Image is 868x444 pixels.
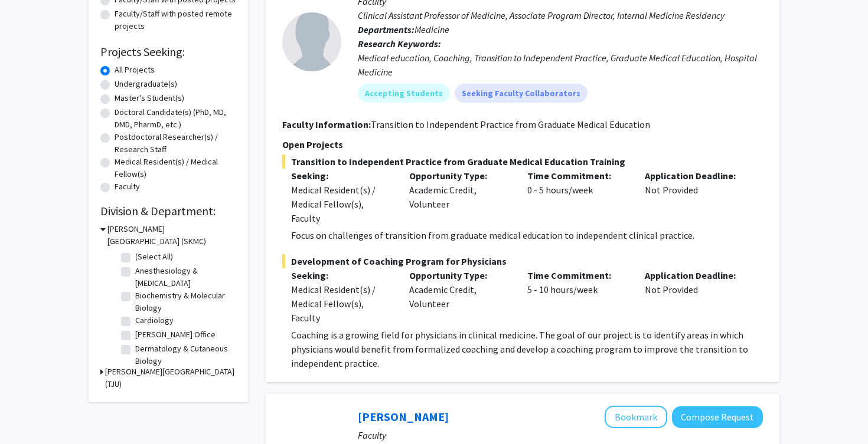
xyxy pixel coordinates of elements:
[115,8,236,32] label: Faculty/Staff with posted remote projects
[115,64,155,76] label: All Projects
[409,268,510,282] p: Opportunity Type:
[605,406,667,428] button: Add Jennie Ryan to Bookmarks
[636,169,754,225] div: Not Provided
[358,428,763,442] p: Faculty
[358,24,415,35] b: Departments:
[527,169,628,183] p: Time Commitment:
[400,268,518,325] div: Academic Credit, Volunteer
[358,409,449,424] a: [PERSON_NAME]
[371,119,650,130] fg-read-more: Transition to Independent Practice from Graduate Medical Education
[400,169,518,225] div: Academic Credit, Volunteer
[672,406,763,428] button: Compose Request to Jennie Ryan
[115,106,236,131] label: Doctoral Candidate(s) (PhD, MD, DMD, PharmD, etc.)
[115,131,236,156] label: Postdoctoral Researcher(s) / Research Staff
[100,204,236,218] h2: Division & Department:
[291,228,763,242] p: Focus on challenges of transition from graduate medical education to independent clinical practice.
[645,169,745,183] p: Application Deadline:
[291,169,391,183] p: Seeking:
[135,251,173,263] label: (Select All)
[135,290,233,314] label: Biochemistry & Molecular Biology
[115,78,177,90] label: Undergraduate(s)
[291,328,763,370] p: Coaching is a growing field for physicians in clinical medicine. The goal of our project is to id...
[115,180,140,193] label: Faculty
[282,254,763,268] span: Development of Coaching Program for Physicians
[291,268,391,282] p: Seeking:
[115,156,236,180] label: Medical Resident(s) / Medical Fellow(s)
[415,24,449,35] span: Medicine
[282,137,763,152] p: Open Projects
[135,343,233,367] label: Dermatology & Cutaneous Biology
[518,268,637,325] div: 5 - 10 hours/week
[135,265,233,290] label: Anesthesiology & [MEDICAL_DATA]
[291,282,391,325] div: Medical Resident(s) / Medical Fellow(s), Faculty
[9,391,50,435] iframe: Chat
[105,366,236,390] h3: [PERSON_NAME][GEOGRAPHIC_DATA] (TJU)
[282,119,371,130] b: Faculty Information:
[358,51,763,79] div: Medical education, Coaching, Transition to Independent Practice, Graduate Medical Education, Hosp...
[135,328,216,341] label: [PERSON_NAME] Office
[107,223,236,248] h3: [PERSON_NAME][GEOGRAPHIC_DATA] (SKMC)
[282,154,763,169] span: Transition to Independent Practice from Graduate Medical Education Training
[527,268,628,282] p: Time Commitment:
[645,268,745,282] p: Application Deadline:
[518,169,637,225] div: 0 - 5 hours/week
[636,268,754,325] div: Not Provided
[100,45,236,59] h2: Projects Seeking:
[358,84,450,103] mat-chip: Accepting Students
[409,169,510,183] p: Opportunity Type:
[135,314,174,327] label: Cardiology
[455,84,588,103] mat-chip: Seeking Faculty Collaborators
[358,38,441,50] b: Research Keywords:
[291,183,391,225] div: Medical Resident(s) / Medical Fellow(s), Faculty
[115,92,184,104] label: Master's Student(s)
[358,8,763,22] p: Clinical Assistant Professor of Medicine, Associate Program Director, Internal Medicine Residency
